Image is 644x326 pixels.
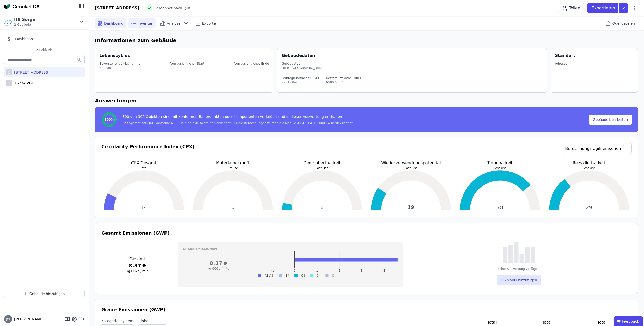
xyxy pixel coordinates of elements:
[282,53,547,59] div: Gebäudedaten
[190,160,275,166] p: Materialherkunft
[122,121,354,125] div: Das System hat QNG konforme A1 EPDs für die Auswertung verwendet. Für die Berechnungen wurden die...
[555,66,567,70] div: --
[12,317,44,322] span: [PERSON_NAME]
[457,166,542,170] p: Post-Use
[101,318,134,323] label: Kategoriensystem
[14,23,35,27] span: 2 Gebäude
[497,267,541,271] div: Keine Auswertung verfügbar
[457,160,542,166] p: Trennbarkeit
[282,76,319,80] div: Bruttogrundfläche (BGF)
[279,166,365,170] p: Post-Use
[282,66,542,70] div: Hotel, [GEOGRAPHIC_DATA]
[472,319,511,325] h3: Total
[101,269,174,273] h3: kg CO2e / m²a
[101,160,186,166] p: CPX Gesamt
[170,66,204,70] div: --
[369,160,454,166] p: Wiederverwendungspotential
[612,21,635,26] span: Quelldateien
[139,318,167,323] label: Einheit
[202,21,216,26] span: Exporte
[369,166,454,170] p: Post-Use
[12,80,34,86] div: 16774 VDT
[547,166,632,170] p: Post-Use
[170,62,204,66] div: Vorrausichtlicher Start
[503,242,535,263] img: empty-state
[234,62,269,66] div: Vorrausichtliches Ende
[6,80,12,86] div: 1
[12,70,49,75] div: [STREET_ADDRESS]
[101,262,174,269] h3: 8.37
[6,318,10,321] span: JW
[591,5,616,11] p: Exportieren
[167,21,181,26] span: Analyse
[99,53,130,59] div: Lebenszyklus
[6,69,12,75] div: 1
[154,6,192,11] span: Berechnet nach QNG
[326,80,361,84] div: 6080.65m²
[99,66,140,70] div: Neubau
[563,143,632,154] a: Berechnungslogik einsehen
[15,36,35,41] span: Dashboard
[279,160,365,166] p: Demontiertbarkeit
[138,21,153,26] span: Inventar
[558,3,584,13] button: Teilen
[183,259,254,267] h3: 8.37
[282,80,319,84] div: 7731.68m²
[4,290,85,297] button: Gebäude hinzufügen
[101,256,174,262] h3: Gesamt
[101,166,186,170] p: Total
[583,319,621,325] h3: Total
[122,114,354,121] div: 300 von 300 Objekten sind mit konformen Bauprodukten oder Komponenten verknüpft und in dieser Aus...
[4,3,40,9] img: Concular
[104,21,123,26] span: Dashboard
[234,66,269,70] div: --
[101,306,632,313] h3: Graue Emissionen (GWP)
[95,97,638,104] h6: Auswertungen
[183,247,398,251] h3: Graue Emissionen
[527,319,566,325] h3: Total
[95,37,638,44] h6: Informationen zum Gebäude
[282,62,542,66] div: Gebäudetyp
[555,53,575,59] div: Standort
[589,115,632,125] button: Gebäude bearbeiten
[31,48,58,52] span: 2 Gebäude
[326,76,361,80] div: Nettoraumfläche (NRF)
[101,230,632,237] h3: Gesamt Emissionen (GWP)
[4,18,12,26] img: IfB Sorge
[14,17,35,23] div: IfB Sorge
[547,160,632,166] p: Rezyklierbarkeit
[183,267,254,271] h3: kg CO2e / m²a
[99,62,140,66] div: Bevorstehende Maßnahme
[497,275,541,285] button: B6 Modul hinzufügen
[101,143,194,160] h3: Circularity Performance Index (CPX)
[190,166,275,170] p: Preuse
[104,118,114,122] span: 100%
[555,62,567,66] div: Adresse
[95,5,139,11] div: [STREET_ADDRESS]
